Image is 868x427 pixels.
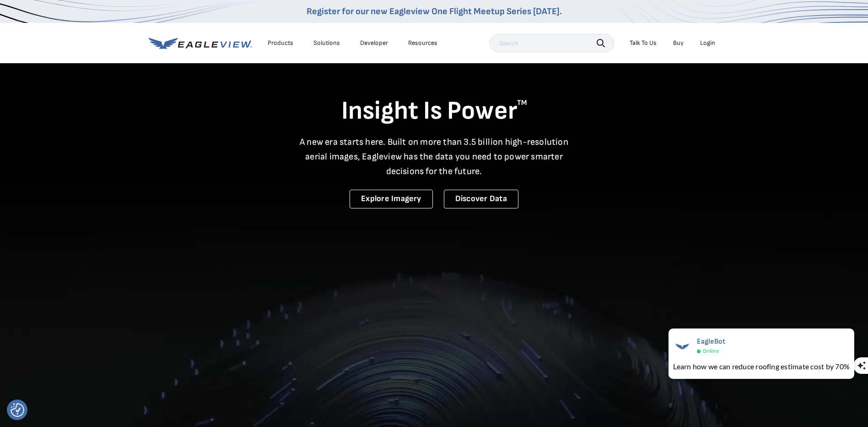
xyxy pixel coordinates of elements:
[149,95,720,127] h1: Insight Is Power
[11,403,24,417] button: Consent Preferences
[517,99,527,107] sup: TM
[408,39,437,47] div: Resources
[307,6,562,17] a: Register for our new Eagleview One Flight Meetup Series [DATE].
[350,190,433,208] a: Explore Imagery
[360,39,388,47] a: Developer
[444,190,518,208] a: Discover Data
[313,39,340,47] div: Solutions
[268,39,293,47] div: Products
[673,39,684,47] a: Buy
[294,135,574,179] p: A new era starts here. Built on more than 3.5 billion high-resolution aerial images, Eagleview ha...
[630,39,657,47] div: Talk To Us
[697,337,726,346] span: EagleBot
[673,361,850,372] div: Learn how we can reduce roofing estimate cost by 70%
[703,348,719,355] span: Online
[673,337,691,356] img: EagleBot
[700,39,715,47] div: Login
[490,34,614,52] input: Search
[11,403,24,417] img: Revisit consent button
